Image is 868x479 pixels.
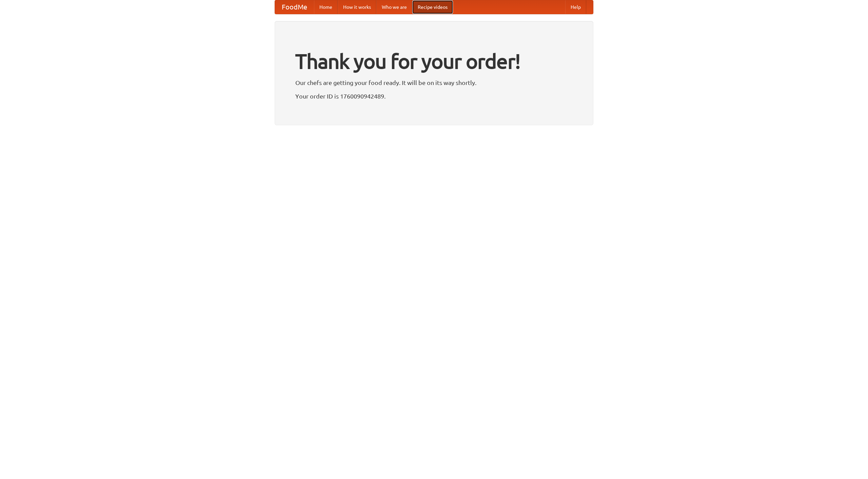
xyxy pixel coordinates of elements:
a: FoodMe [275,0,314,14]
a: How it works [338,0,376,14]
a: Home [314,0,338,14]
h1: Thank you for your order! [295,45,573,78]
a: Recipe videos [412,0,453,14]
p: Your order ID is 1760090942489. [295,91,573,101]
a: Help [565,0,586,14]
a: Who we are [376,0,412,14]
p: Our chefs are getting your food ready. It will be on its way shortly. [295,78,573,88]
